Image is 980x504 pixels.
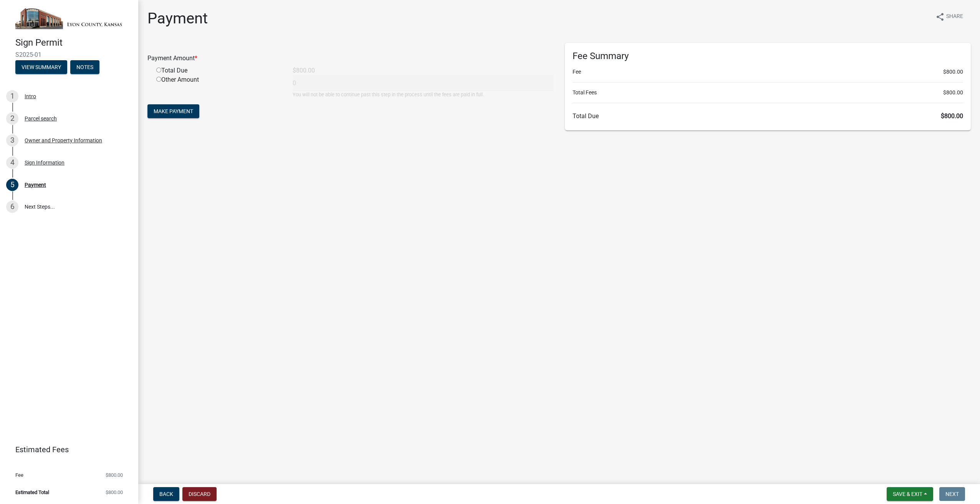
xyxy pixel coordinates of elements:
div: 1 [6,90,18,102]
li: Fee [573,68,963,76]
button: Save & Exit [887,487,933,501]
span: S2025-01 [15,51,123,58]
div: Total Due [151,66,287,75]
span: Fee [15,473,23,478]
button: Back [153,487,179,501]
wm-modal-confirm: Notes [70,65,99,71]
div: Parcel search [25,116,57,121]
a: Estimated Fees [6,442,126,457]
div: 6 [6,201,18,213]
span: Next [945,491,959,497]
span: Back [159,491,173,497]
i: share [935,12,945,21]
span: Make Payment [154,108,193,114]
button: Notes [70,60,99,74]
div: 3 [6,134,18,147]
span: Save & Exit [893,491,922,497]
div: Intro [25,94,36,99]
div: Owner and Property Information [25,138,102,143]
div: Other Amount [151,75,287,98]
span: $800.00 [106,490,123,495]
li: Total Fees [573,89,963,97]
div: Sign Information [25,160,65,165]
span: $800.00 [941,112,963,120]
div: 5 [6,179,18,191]
button: View Summary [15,60,67,74]
div: Payment Amount [142,54,559,63]
div: 2 [6,112,18,125]
span: $800.00 [106,473,123,478]
span: Share [946,12,963,21]
img: Lyon County, Kansas [15,8,126,29]
button: Next [939,487,965,501]
h4: Sign Permit [15,37,132,48]
span: $800.00 [943,68,963,76]
wm-modal-confirm: Summary [15,65,67,71]
div: Payment [25,182,46,188]
span: Estimated Total [15,490,49,495]
button: shareShare [929,9,969,24]
div: 4 [6,156,18,169]
h6: Fee Summary [573,51,963,62]
button: Make Payment [147,104,199,118]
h6: Total Due [573,112,963,120]
span: $800.00 [943,89,963,97]
h1: Payment [147,9,208,28]
button: Discard [182,487,217,501]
